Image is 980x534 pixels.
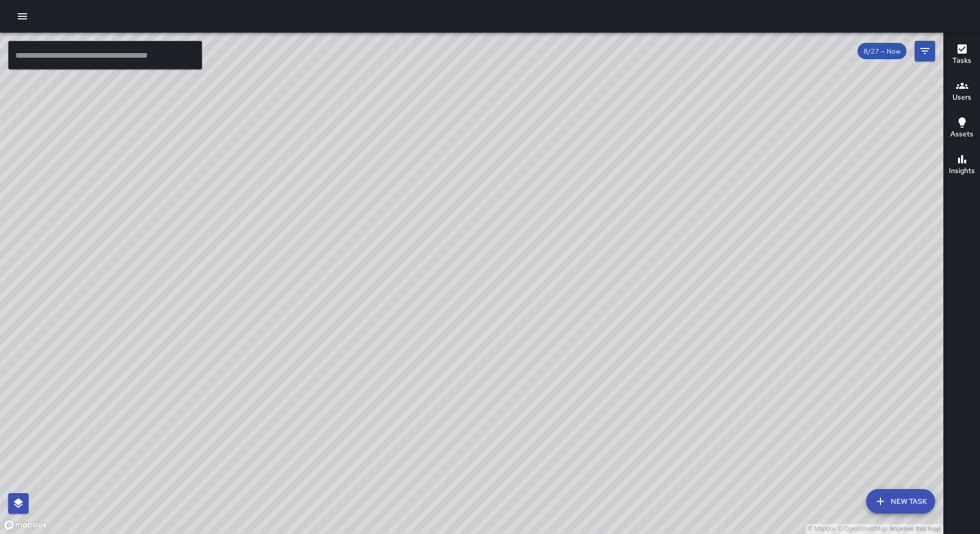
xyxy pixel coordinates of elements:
h6: Tasks [952,55,971,66]
h6: Assets [950,129,973,140]
h6: Users [952,92,971,103]
button: Users [944,74,980,110]
button: Assets [944,110,980,147]
button: Filters [915,41,935,61]
span: 8/27 — Now [857,47,906,56]
button: New Task [866,489,935,514]
button: Insights [944,147,980,184]
button: Tasks [944,37,980,74]
h6: Insights [949,165,975,177]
